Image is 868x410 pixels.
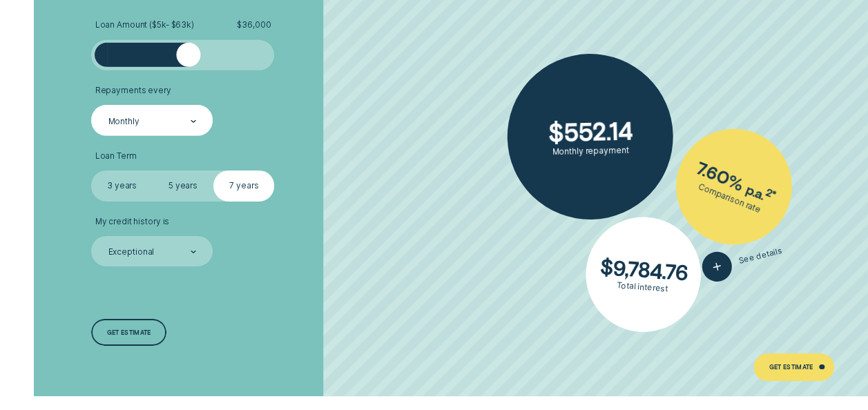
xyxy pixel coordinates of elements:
label: 5 years [153,170,213,201]
span: Loan Term [95,151,137,162]
div: Monthly [108,116,139,126]
div: Exceptional [108,247,155,257]
span: Loan Amount ( $5k - $63k ) [95,20,194,30]
label: 3 years [91,170,152,201]
label: 7 years [213,170,274,201]
span: My credit history is [95,217,170,227]
span: Repayments every [95,86,171,96]
button: See details [699,236,785,285]
span: $ 36,000 [237,20,271,30]
a: Get estimate [91,319,166,346]
span: See details [737,246,783,266]
a: Get Estimate [753,353,834,381]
